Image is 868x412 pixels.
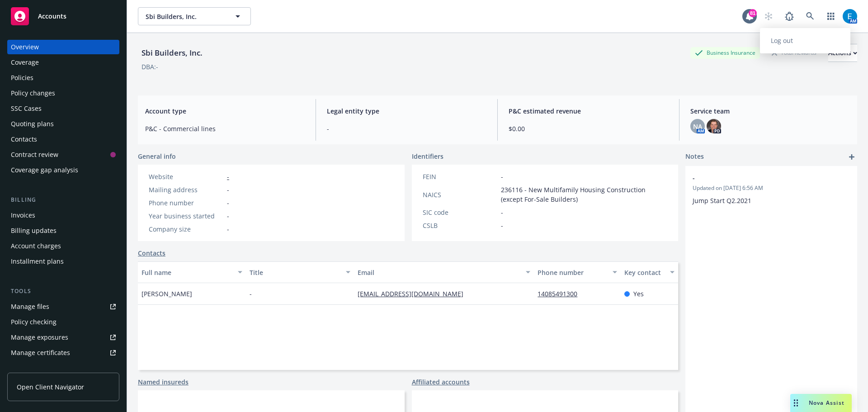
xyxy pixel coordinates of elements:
[509,124,668,133] span: $0.00
[7,55,119,70] a: Coverage
[138,152,176,161] span: General info
[145,124,305,133] span: P&C - Commercial lines
[354,261,534,283] button: Email
[138,47,206,59] div: Sbi Builders, Inc.
[790,394,852,412] button: Nova Assist
[227,198,229,208] span: -
[7,299,119,314] a: Manage files
[7,40,119,54] a: Overview
[327,124,486,133] span: -
[149,224,223,234] div: Company size
[707,119,721,133] img: photo
[685,166,857,213] div: -Updated on [DATE] 6:56 AMJump Start Q2.2021
[7,86,119,100] a: Policy changes
[693,196,751,205] span: Jump Start Q2.2021
[11,315,57,329] div: Policy checking
[7,101,119,116] a: SSC Cases
[801,7,819,25] a: Search
[7,287,119,296] div: Tools
[809,399,844,407] span: Nova Assist
[142,289,192,298] span: [PERSON_NAME]
[423,172,497,181] div: FEIN
[227,185,229,194] span: -
[138,377,189,387] a: Named insureds
[621,261,678,283] button: Key contact
[11,71,33,85] div: Policies
[501,185,668,204] span: 236116 - New Multifamily Housing Construction (except For-Sale Builders)
[822,7,840,25] a: Switch app
[11,299,49,314] div: Manage files
[138,7,251,25] button: Sbi Builders, Inc.
[142,62,158,71] div: DBA: -
[11,117,54,131] div: Quoting plans
[7,361,119,375] a: Manage claims
[11,239,61,253] div: Account charges
[227,172,229,181] a: -
[534,261,620,283] button: Phone number
[7,315,119,329] a: Policy checking
[11,55,39,70] div: Coverage
[358,268,520,277] div: Email
[7,254,119,269] a: Installment plans
[7,195,119,204] div: Billing
[690,47,760,58] div: Business Insurance
[17,382,84,392] span: Open Client Navigator
[138,248,165,258] a: Contacts
[149,211,223,221] div: Year business started
[11,86,55,100] div: Policy changes
[246,261,354,283] button: Title
[11,208,35,223] div: Invoices
[501,221,503,230] span: -
[38,13,66,20] span: Accounts
[423,208,497,217] div: SIC code
[509,106,668,116] span: P&C estimated revenue
[250,289,252,298] span: -
[7,346,119,360] a: Manage certificates
[759,7,778,25] a: Start snowing
[423,190,497,199] div: NAICS
[690,106,850,116] span: Service team
[7,117,119,131] a: Quoting plans
[145,106,305,116] span: Account type
[7,208,119,223] a: Invoices
[7,4,119,29] a: Accounts
[423,221,497,230] div: CSLB
[7,330,119,345] a: Manage exposures
[142,268,232,277] div: Full name
[149,172,223,181] div: Website
[11,132,37,147] div: Contacts
[11,101,42,116] div: SSC Cases
[250,268,340,277] div: Title
[538,289,585,298] a: 14085491300
[7,239,119,253] a: Account charges
[7,147,119,162] a: Contract review
[358,289,471,298] a: [EMAIL_ADDRESS][DOMAIN_NAME]
[693,184,850,192] span: Updated on [DATE] 6:56 AM
[11,361,57,375] div: Manage claims
[11,163,78,177] div: Coverage gap analysis
[624,268,665,277] div: Key contact
[11,147,58,162] div: Contract review
[149,198,223,208] div: Phone number
[138,261,246,283] button: Full name
[760,32,850,50] a: Log out
[11,40,39,54] div: Overview
[227,224,229,234] span: -
[412,152,443,161] span: Identifiers
[11,223,57,238] div: Billing updates
[749,9,757,17] div: 81
[790,394,802,412] div: Drag to move
[7,163,119,177] a: Coverage gap analysis
[7,223,119,238] a: Billing updates
[227,211,229,221] span: -
[7,132,119,147] a: Contacts
[780,7,798,25] a: Report a Bug
[846,152,857,162] a: add
[11,346,70,360] div: Manage certificates
[501,208,503,217] span: -
[327,106,486,116] span: Legal entity type
[412,377,470,387] a: Affiliated accounts
[693,122,702,131] span: NA
[693,173,826,183] span: -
